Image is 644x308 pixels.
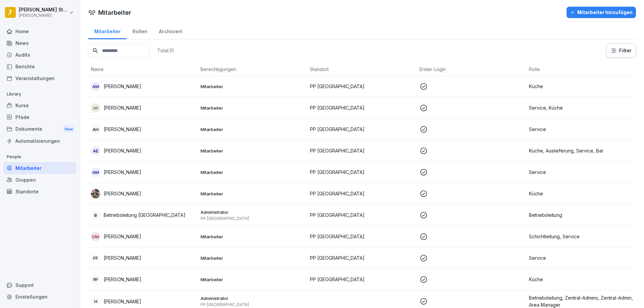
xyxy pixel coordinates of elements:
[529,126,633,133] p: Service
[3,72,76,84] a: Veranstaltungen
[201,216,305,221] p: PP [GEOGRAPHIC_DATA]
[417,63,527,76] th: Erster Login
[91,125,100,134] div: AH
[526,63,636,76] th: Rolle
[88,22,126,39] a: Mitarbeiter
[310,233,414,240] p: PP [GEOGRAPHIC_DATA]
[3,174,76,186] a: Gruppen
[19,13,68,18] p: [PERSON_NAME]
[201,126,305,132] p: Mitarbeiter
[104,254,141,261] p: [PERSON_NAME]
[91,232,100,241] div: DM
[606,44,636,57] button: Filter
[529,83,633,90] p: Küche
[104,147,141,154] p: [PERSON_NAME]
[98,8,131,17] h1: Mitarbeiter
[201,148,305,154] p: Mitarbeiter
[91,189,100,198] img: wr8oxp1g4gkzyisjm8z9sexa.png
[88,63,198,76] th: Name
[201,105,305,111] p: Mitarbeiter
[529,169,633,176] p: Service
[104,298,141,305] p: [PERSON_NAME]
[310,254,414,261] p: PP [GEOGRAPHIC_DATA]
[91,210,100,220] div: B
[201,276,305,283] p: Mitarbeiter
[3,123,76,135] div: Dokumente
[91,168,100,177] div: AM
[3,123,76,135] a: DokumenteNew
[567,7,636,18] button: Mitarbeiter hinzufügen
[310,104,414,111] p: PP [GEOGRAPHIC_DATA]
[104,126,141,133] p: [PERSON_NAME]
[91,103,100,113] div: AR
[529,211,633,219] p: Betriebsleitung
[529,190,633,197] p: Küche
[104,169,141,176] p: [PERSON_NAME]
[201,169,305,175] p: Mitarbeiter
[3,135,76,147] a: Automatisierungen
[104,276,141,283] p: [PERSON_NAME]
[3,291,76,303] a: Einstellungen
[3,49,76,61] a: Audits
[310,147,414,154] p: PP [GEOGRAPHIC_DATA]
[529,104,633,111] p: Service, Küche
[201,255,305,261] p: Mitarbeiter
[201,83,305,89] p: Mitarbeiter
[198,63,308,76] th: Berechtigungen
[153,22,188,39] a: Archiviert
[3,186,76,197] a: Standorte
[610,47,632,54] div: Filter
[3,37,76,49] a: News
[310,211,414,219] p: PP [GEOGRAPHIC_DATA]
[570,9,633,16] div: Mitarbeiter hinzufügen
[3,25,76,37] a: Home
[310,126,414,133] p: PP [GEOGRAPHIC_DATA]
[3,162,76,174] a: Mitarbeiter
[3,151,76,162] p: People
[529,276,633,283] p: Küche
[3,61,76,72] a: Berichte
[126,22,153,39] a: Rollen
[201,295,305,301] p: Administrator
[201,302,305,307] p: PP [GEOGRAPHIC_DATA]
[529,254,633,261] p: Service
[201,209,305,215] p: Administrator
[201,191,305,197] p: Mitarbeiter
[91,82,100,91] div: AM
[310,169,414,176] p: PP [GEOGRAPHIC_DATA]
[201,234,305,240] p: Mitarbeiter
[104,233,141,240] p: [PERSON_NAME]
[104,83,141,90] p: [PERSON_NAME]
[3,111,76,123] a: Pfade
[307,63,417,76] th: Standort
[91,297,100,306] div: H
[104,190,141,197] p: [PERSON_NAME]
[91,253,100,263] div: FF
[3,100,76,111] a: Kurse
[310,83,414,90] p: PP [GEOGRAPHIC_DATA]
[310,190,414,197] p: PP [GEOGRAPHIC_DATA]
[3,89,76,100] p: Library
[91,146,100,156] div: AE
[529,147,633,154] p: Küche, Auslieferung, Service, Bar
[3,279,76,291] div: Support
[104,211,185,219] p: Betriebsleitung [GEOGRAPHIC_DATA]
[19,7,68,13] p: [PERSON_NAME] Stambolov
[529,233,633,240] p: Schichtleitung, Service
[157,47,174,54] p: Total: 31
[310,276,414,283] p: PP [GEOGRAPHIC_DATA]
